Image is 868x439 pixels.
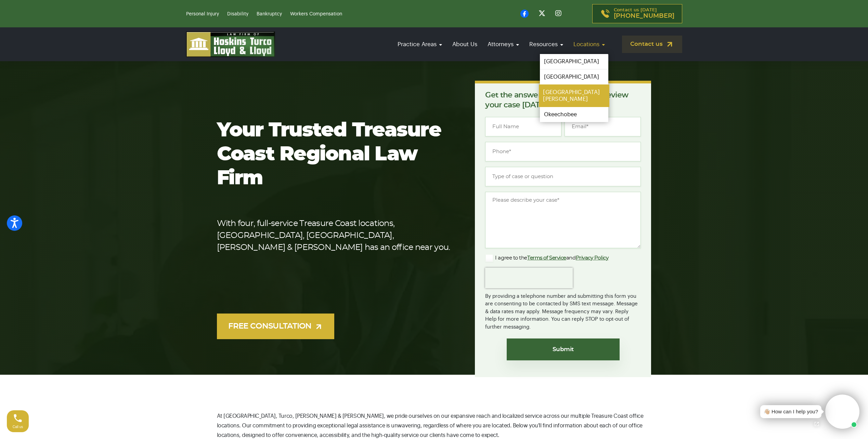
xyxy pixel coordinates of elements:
a: [GEOGRAPHIC_DATA] [540,69,608,84]
a: Bankruptcy [257,12,282,16]
p: With four, full-service Treasure Coast locations, [GEOGRAPHIC_DATA], [GEOGRAPHIC_DATA], [PERSON_N... [217,218,453,254]
p: Get the answers you need. We’ll review your case [DATE], for free. [485,90,641,110]
a: About Us [449,35,481,54]
label: I agree to the and [485,254,608,262]
span: Call us [13,425,23,429]
a: Workers Compensation [290,12,342,16]
div: 👋🏼 How can I help you? [764,408,818,416]
a: Contact us [622,36,682,53]
a: FREE CONSULTATION [217,314,334,339]
input: Email* [565,117,641,136]
h1: Your Trusted Treasure Coast Regional Law Firm [217,119,453,190]
a: Resources [526,35,567,54]
input: Submit [507,338,620,360]
a: Terms of Service [527,255,566,261]
img: arrow-up-right-light.svg [314,322,323,331]
a: Contact us [DATE][PHONE_NUMBER] [592,4,682,23]
a: Locations [570,35,608,54]
img: logo [186,31,275,57]
a: Practice Areas [394,35,445,54]
a: Open chat [809,417,824,431]
input: Full Name [485,117,561,136]
span: [PHONE_NUMBER] [614,13,674,19]
iframe: reCAPTCHA [485,268,573,288]
a: [GEOGRAPHIC_DATA][PERSON_NAME] [539,84,609,107]
a: [GEOGRAPHIC_DATA] [540,54,608,69]
p: Contact us [DATE] [614,8,674,19]
a: Okeechobee [540,107,608,122]
a: Attorneys [484,35,522,54]
div: By providing a telephone number and submitting this form you are consenting to be contacted by SM... [485,288,641,331]
a: Disability [227,12,248,16]
input: Phone* [485,142,641,161]
a: Privacy Policy [576,255,609,261]
a: Personal Injury [186,12,219,16]
input: Type of case or question [485,167,641,186]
